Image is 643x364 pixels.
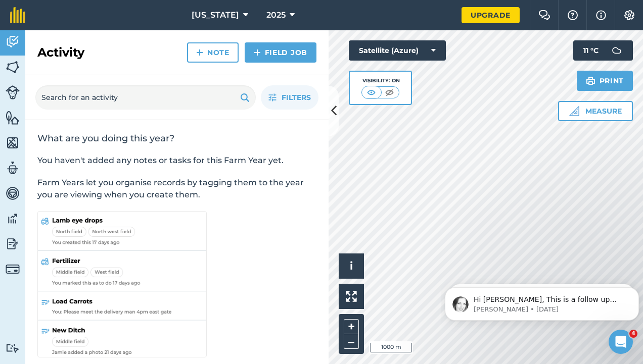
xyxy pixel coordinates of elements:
img: A question mark icon [567,10,579,20]
input: Search for an activity [35,85,256,110]
p: You haven't added any notes or tasks for this Farm Year yet. [37,154,316,167]
span: [US_STATE] [192,9,239,21]
img: svg+xml;base64,PD94bWwgdmVyc2lvbj0iMS4wIiBlbmNvZGluZz0idXRmLTgiPz4KPCEtLSBHZW5lcmF0b3I6IEFkb2JlIE... [6,34,20,49]
button: i [339,253,364,279]
img: Four arrows, one pointing top left, one top right, one bottom right and the last bottom left [346,291,357,302]
span: 2025 [266,9,286,21]
a: Field Job [245,42,316,63]
img: svg+xml;base64,PD94bWwgdmVyc2lvbj0iMS4wIiBlbmNvZGluZz0idXRmLTgiPz4KPCEtLSBHZW5lcmF0b3I6IEFkb2JlIE... [6,343,20,353]
img: fieldmargin Logo [10,7,25,23]
h2: Activity [37,44,84,61]
img: Ruler icon [569,106,579,116]
img: svg+xml;base64,PHN2ZyB4bWxucz0iaHR0cDovL3d3dy53My5vcmcvMjAwMC9zdmciIHdpZHRoPSI1MCIgaGVpZ2h0PSI0MC... [383,87,396,97]
p: Farm Years let you organise records by tagging them to the year you are viewing when you create t... [37,177,316,201]
img: svg+xml;base64,PHN2ZyB4bWxucz0iaHR0cDovL3d3dy53My5vcmcvMjAwMC9zdmciIHdpZHRoPSI1NiIgaGVpZ2h0PSI2MC... [6,110,20,125]
img: svg+xml;base64,PD94bWwgdmVyc2lvbj0iMS4wIiBlbmNvZGluZz0idXRmLTgiPz4KPCEtLSBHZW5lcmF0b3I6IEFkb2JlIE... [6,211,20,226]
img: svg+xml;base64,PHN2ZyB4bWxucz0iaHR0cDovL3d3dy53My5vcmcvMjAwMC9zdmciIHdpZHRoPSIxNCIgaGVpZ2h0PSIyNC... [196,46,203,59]
a: Upgrade [462,7,520,23]
img: svg+xml;base64,PD94bWwgdmVyc2lvbj0iMS4wIiBlbmNvZGluZz0idXRmLTgiPz4KPCEtLSBHZW5lcmF0b3I6IEFkb2JlIE... [6,161,20,176]
img: svg+xml;base64,PD94bWwgdmVyc2lvbj0iMS4wIiBlbmNvZGluZz0idXRmLTgiPz4KPCEtLSBHZW5lcmF0b3I6IEFkb2JlIE... [6,186,20,201]
button: – [344,334,359,349]
img: svg+xml;base64,PD94bWwgdmVyc2lvbj0iMS4wIiBlbmNvZGluZz0idXRmLTgiPz4KPCEtLSBHZW5lcmF0b3I6IEFkb2JlIE... [6,85,20,99]
div: Visibility: On [361,77,400,85]
h2: What are you doing this year? [37,132,316,144]
button: Filters [261,85,318,110]
img: svg+xml;base64,PHN2ZyB4bWxucz0iaHR0cDovL3d3dy53My5vcmcvMjAwMC9zdmciIHdpZHRoPSIxNCIgaGVpZ2h0PSIyNC... [254,46,261,59]
iframe: Intercom notifications message [441,266,643,337]
img: svg+xml;base64,PD94bWwgdmVyc2lvbj0iMS4wIiBlbmNvZGluZz0idXRmLTgiPz4KPCEtLSBHZW5lcmF0b3I6IEFkb2JlIE... [607,40,627,61]
span: Filters [282,92,311,103]
img: svg+xml;base64,PHN2ZyB4bWxucz0iaHR0cDovL3d3dy53My5vcmcvMjAwMC9zdmciIHdpZHRoPSIxOSIgaGVpZ2h0PSIyNC... [240,91,250,103]
button: Satellite (Azure) [349,40,446,61]
img: svg+xml;base64,PHN2ZyB4bWxucz0iaHR0cDovL3d3dy53My5vcmcvMjAwMC9zdmciIHdpZHRoPSI1NiIgaGVpZ2h0PSI2MC... [6,60,20,75]
button: Measure [558,101,633,121]
img: svg+xml;base64,PHN2ZyB4bWxucz0iaHR0cDovL3d3dy53My5vcmcvMjAwMC9zdmciIHdpZHRoPSI1NiIgaGVpZ2h0PSI2MC... [6,135,20,150]
img: svg+xml;base64,PD94bWwgdmVyc2lvbj0iMS4wIiBlbmNvZGluZz0idXRmLTgiPz4KPCEtLSBHZW5lcmF0b3I6IEFkb2JlIE... [6,236,20,251]
a: Note [187,42,239,63]
button: 11 °C [573,40,633,61]
span: i [350,259,353,272]
iframe: Intercom live chat [609,330,633,354]
span: 11 ° C [583,40,599,61]
img: A cog icon [623,10,635,20]
img: svg+xml;base64,PHN2ZyB4bWxucz0iaHR0cDovL3d3dy53My5vcmcvMjAwMC9zdmciIHdpZHRoPSI1MCIgaGVpZ2h0PSI0MC... [365,87,378,97]
button: Print [577,71,633,91]
img: svg+xml;base64,PHN2ZyB4bWxucz0iaHR0cDovL3d3dy53My5vcmcvMjAwMC9zdmciIHdpZHRoPSIxOSIgaGVpZ2h0PSIyNC... [586,75,595,87]
img: Two speech bubbles overlapping with the left bubble in the forefront [538,10,550,20]
img: svg+xml;base64,PHN2ZyB4bWxucz0iaHR0cDovL3d3dy53My5vcmcvMjAwMC9zdmciIHdpZHRoPSIxNyIgaGVpZ2h0PSIxNy... [596,9,606,21]
button: + [344,319,359,334]
img: svg+xml;base64,PD94bWwgdmVyc2lvbj0iMS4wIiBlbmNvZGluZz0idXRmLTgiPz4KPCEtLSBHZW5lcmF0b3I6IEFkb2JlIE... [6,262,20,276]
span: 4 [629,330,637,338]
